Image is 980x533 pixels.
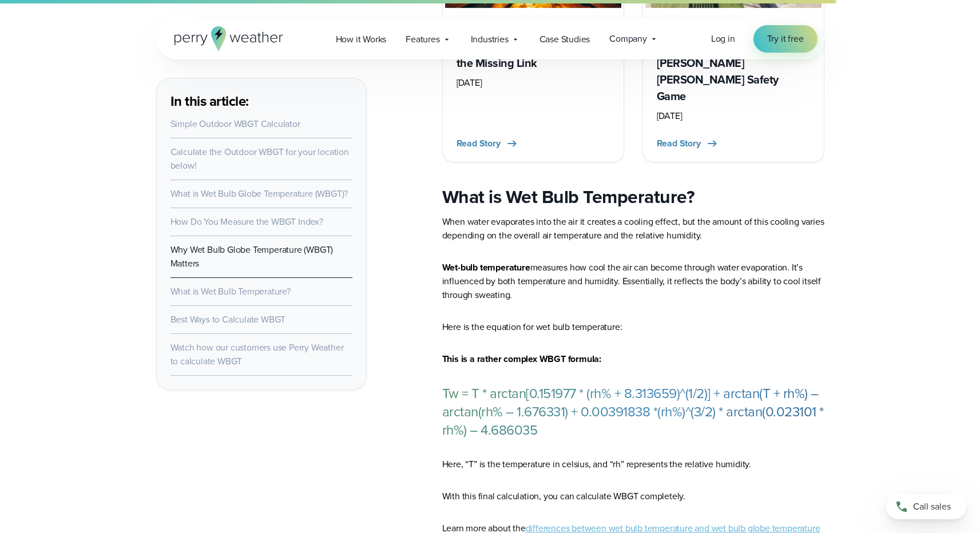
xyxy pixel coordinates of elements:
span: Features [406,33,439,46]
p: Here is the equation for wet bulb temperature: [442,320,824,334]
span: Company [609,32,647,46]
span: Call sales [913,500,951,514]
p: With this final calculation, you can calculate WBGT completely. [442,490,824,503]
a: How it Works [326,27,396,51]
span: Case Studies [539,33,590,46]
span: How it Works [336,33,387,46]
strong: Wet-bulb temperature [442,261,530,274]
a: What is Wet Bulb Temperature? [170,285,291,298]
p: Here, “T” is the temperature in celsius, and “rh” represents the relative humidity. [442,458,824,471]
p: measures how cool the air can become through water evaporation. It’s influenced by both temperatu... [442,261,824,302]
a: Why Wet Bulb Globe Temperature (WBGT) Matters [170,243,334,270]
a: Best Ways to Calculate WBGT [170,313,286,326]
strong: This is a rather complex WBGT formula: [442,352,601,365]
a: Calculate the Outdoor WBGT for your location below! [170,145,349,172]
a: What is Wet Bulb Globe Temperature (WBGT)? [170,187,348,200]
a: How Do You Measure the WBGT Index? [170,215,323,228]
span: Read Story [457,137,501,150]
span: Try it free [767,32,804,46]
span: Log in [711,32,735,45]
button: Read Story [657,137,719,150]
h3: From Kestrels to Control: How Perry Weather Transformed [PERSON_NAME] [PERSON_NAME] Safety Game [657,22,810,105]
div: [DATE] [457,76,610,90]
a: Log in [711,32,735,46]
a: Simple Outdoor WBGT Calculator [170,117,300,130]
h3: In this article: [170,92,352,110]
button: Read Story [457,137,519,150]
strong: What is Wet Bulb Temperature? [442,183,695,210]
div: [DATE] [657,109,810,123]
p: Tw = T * arctan[0.151977 * (rh% + 8.313659)^(1/2)] + arctan(T + rh%) – arctan(rh% – 1.676331) + 0... [442,384,824,439]
a: Call sales [886,494,966,519]
a: Case Studies [530,27,600,51]
span: Read Story [657,137,701,150]
a: Watch how our customers use Perry Weather to calculate WBGT [170,341,344,368]
p: When water evaporates into the air it creates a cooling effect, but the amount of this cooling va... [442,215,824,242]
a: Try it free [753,25,818,53]
span: Industries [471,33,509,46]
